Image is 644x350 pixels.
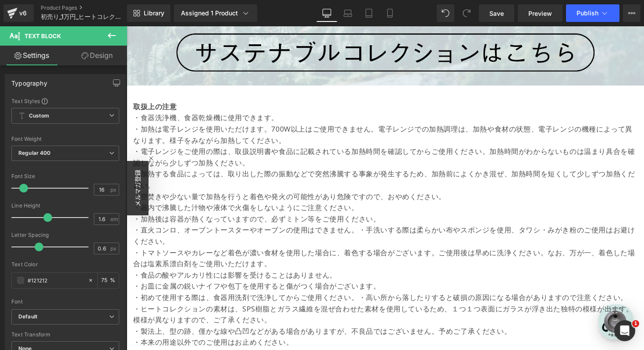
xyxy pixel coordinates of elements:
div: Text Transform [11,332,119,338]
div: Text Color [11,261,119,268]
a: チャット [58,251,113,273]
p: ・電子レンジをご使用の際は、取扱説明書や食品に記載されている加熱時間を確認してからご使用ください。加熱時間がわからないものは温まり具合を確認しながら少しずつ加熱ください。 [7,120,511,142]
p: ・食品の酸やアルカリ性には影響を受けることはありません。 [7,243,511,255]
p: ・トマトソースやカレーなど着色が濃い食材を使用した場合に、着色する場合がございます。ご使用後は早めに洗浄ください。なお、万が一、着色した場合は塩素系漂白剤をご使用いただけます。 [7,221,511,243]
input: Color [28,275,84,285]
button: Publish [566,4,619,22]
p: ・初めて使用する際は、食器用洗剤で洗浄してからご使用ください。・高い所から落したりすると破損の原因になる場合がありますので注意ください。 [7,266,511,277]
a: Design [65,46,129,65]
p: ・食器洗浄機、食器乾燥機に使用できます。 [7,86,511,97]
iframe: Intercom live chat [614,320,635,341]
span: チャット [75,264,96,271]
a: ホーム [3,251,58,273]
p: ・直火コンロ、オーブントースターやオーブンの使用はできません。・手洗いする際は柔らかい布やスポンジを使用、タワシ・みがき粉のご使用はお避けください。 [7,198,511,221]
button: Undo [437,4,454,22]
span: ホーム [22,264,38,271]
b: Custom [29,112,49,120]
i: Default [18,313,37,321]
p: ・お皿に金属の鋭いナイフや包丁を使用すると傷がつく場合がございます。 [7,254,511,266]
span: 初売り_1万円_ヒートコレクション_深鉢ロッカク中・平皿ロッカク中 各1 ＋ 深鉢[PERSON_NAME]・平皿[PERSON_NAME] 各2 [41,13,125,20]
div: Assigned 1 Product [181,9,250,18]
span: Publish [577,10,598,17]
a: Product Pages [41,4,142,11]
div: Letter Spacing [11,232,119,238]
p: ・加熱は電子レンジを使用いただけます。700W以上はご使用できません。電子レンジでの加熱調理は、加熱や食材の状態、電子レンジの機種によって異なります。様子をみながら加熱してください。 [7,97,511,120]
a: New Library [127,4,170,22]
span: Library [144,9,164,17]
p: ・空焚きや少ない量で加熱を行うと着色や発火の可能性があり危険ですので、おやめください。 [7,165,511,176]
p: ・製法上、型の跡、僅かな線や凸凹などがある場合がありますが、不良品ではございません。予めご了承ください。 [7,300,511,311]
b: Regular 400 [18,150,51,156]
div: Font Weight [11,136,119,142]
a: Preview [518,4,563,22]
div: v6 [18,7,28,19]
div: Text Styles [11,97,119,104]
a: 設定 [113,251,168,273]
p: ・本来の用途以外でのご使用はお止めください。 [7,311,511,322]
p: ・ヒートコレクションの素材は、SPS樹脂とガラス繊維を混ぜ合わせた素材を使用しているため、１つ１つ表面にガラスが浮き出た独特の模様が出ます。模様が異なりますので、ご了承ください。 [7,277,511,300]
span: px [110,246,118,251]
span: Save [489,9,504,18]
div: Line Height [11,203,119,209]
p: ・加熱後は容器が熱くなっていますので、必ずミトン等をご使用ください。 [7,187,511,199]
span: px [110,187,118,193]
font: 取扱上の注意 [7,75,50,85]
span: Preview [528,9,552,18]
p: ・加熱する食品によっては、取り出した際の振動などで突然沸騰する事象が発生するため、加熱前によくかき混ぜ、加熱時間を短くして少しずつ加熱ください。 [7,142,511,164]
span: Text Block [25,32,61,39]
div: Font [11,299,119,305]
button: More [623,4,640,22]
div: Typography [11,75,47,87]
button: Redo [458,4,475,22]
div: % [98,273,119,288]
a: Laptop [337,4,358,22]
p: ・器内で沸騰した汁物や液体で火傷をしないようにご注意ください。 [7,176,511,187]
span: em [110,216,118,222]
span: 1 [632,320,639,327]
a: Desktop [316,4,337,22]
a: Mobile [379,4,400,22]
span: 設定 [135,264,146,271]
a: v6 [4,4,34,22]
a: Tablet [358,4,379,22]
div: Font Size [11,173,119,179]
